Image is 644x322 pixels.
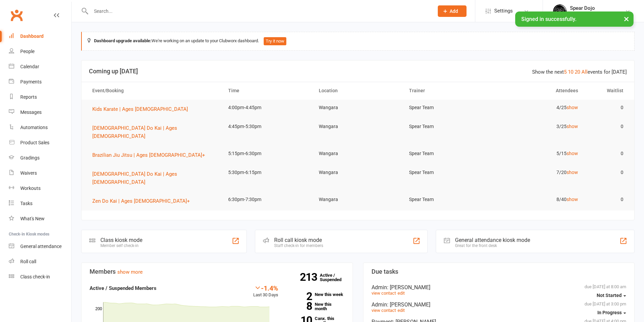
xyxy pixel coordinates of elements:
button: Not Started [597,289,626,301]
button: Brazilian Jiu Jitsu | Ages [DEMOGRAPHIC_DATA]+ [92,151,210,159]
div: Roll call [20,259,36,264]
td: 5:15pm-6:30pm [222,146,313,162]
a: Automations [9,120,71,135]
div: People [20,49,34,54]
th: Event/Booking [86,82,222,99]
div: Show the next events for [DATE] [532,68,627,76]
h3: Coming up [DATE] [89,68,627,75]
div: What's New [20,216,45,221]
td: Spear Team [403,146,494,162]
button: Try it now [264,37,286,45]
td: 8/40 [494,192,584,207]
td: 4:00pm-4:45pm [222,100,313,116]
div: Class check-in [20,274,50,279]
div: Spear Dojo [570,5,595,11]
a: show [567,170,578,175]
th: Location [313,82,403,99]
td: Spear Team [403,192,494,207]
div: Class kiosk mode [100,237,142,243]
button: In Progress [597,306,626,319]
td: 0 [584,192,629,207]
td: Wangara [313,119,403,134]
td: Wangara [313,192,403,207]
a: show [567,124,578,129]
strong: 2 [288,291,312,301]
a: 20 [575,69,580,75]
td: Spear Team [403,100,494,116]
div: Automations [20,125,48,130]
div: Workouts [20,185,41,191]
div: Spear Dojo [570,11,595,17]
td: 5/15 [494,146,584,162]
td: Spear Team [403,165,494,180]
a: show [567,197,578,202]
div: Great for the front desk [455,243,530,248]
button: × [620,11,633,26]
div: Waivers [20,170,37,176]
div: Payments [20,79,42,84]
td: 0 [584,165,629,180]
a: show [567,105,578,110]
a: Tasks [9,196,71,211]
button: [DEMOGRAPHIC_DATA] Do Kai | Ages [DEMOGRAPHIC_DATA] [92,170,216,186]
div: General attendance [20,244,62,249]
div: General attendance kiosk mode [455,237,530,243]
a: show more [117,269,143,275]
td: 0 [584,119,629,134]
span: Add [450,8,458,14]
a: Roll call [9,254,71,269]
strong: 8 [288,301,312,311]
div: We're working on an update to your Clubworx dashboard. [81,32,635,51]
a: view contact [372,291,396,296]
a: People [9,44,71,59]
td: 0 [584,100,629,116]
span: Not Started [597,293,622,298]
input: Search... [89,6,429,16]
td: 4:45pm-5:30pm [222,119,313,134]
a: Clubworx [8,7,25,24]
span: Brazilian Jiu Jitsu | Ages [DEMOGRAPHIC_DATA]+ [92,152,205,158]
td: 7/20 [494,165,584,180]
td: 3/25 [494,119,584,134]
div: Last 30 Days [253,284,278,299]
a: 213Active / Suspended [320,268,350,287]
a: show [567,151,578,156]
strong: Dashboard upgrade available: [94,38,151,43]
img: thumb_image1623745760.png [553,4,567,18]
a: Dashboard [9,29,71,44]
a: Calendar [9,59,71,74]
span: Zen Do Kai | Ages [DEMOGRAPHIC_DATA]+ [92,198,190,204]
th: Time [222,82,313,99]
td: 4/25 [494,100,584,116]
button: [DEMOGRAPHIC_DATA] Do Kai | Ages [DEMOGRAPHIC_DATA] [92,124,216,140]
button: Zen Do Kai | Ages [DEMOGRAPHIC_DATA]+ [92,197,195,205]
a: 2New this week [288,292,344,297]
h3: Members [90,268,344,275]
div: Calendar [20,64,39,69]
div: Admin [372,284,626,291]
td: Wangara [313,100,403,116]
span: Signed in successfully. [521,16,576,22]
div: Staff check-in for members [274,243,323,248]
div: -1.4% [253,284,278,292]
strong: Active / Suspended Members [90,285,157,291]
a: Waivers [9,166,71,181]
a: view contact [372,308,396,313]
a: General attendance kiosk mode [9,239,71,254]
td: Wangara [313,146,403,162]
div: Messages [20,109,42,115]
a: Payments [9,74,71,90]
td: Spear Team [403,119,494,134]
strong: 213 [300,272,320,282]
span: : [PERSON_NAME] [387,301,430,308]
a: All [581,69,588,75]
a: 5 [564,69,567,75]
th: Attendees [494,82,584,99]
span: Kids Karate | Ages [DEMOGRAPHIC_DATA] [92,106,188,112]
a: edit [398,291,405,296]
a: Messages [9,105,71,120]
td: 6:30pm-7:30pm [222,192,313,207]
div: Product Sales [20,140,49,145]
div: Roll call kiosk mode [274,237,323,243]
th: Trainer [403,82,494,99]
